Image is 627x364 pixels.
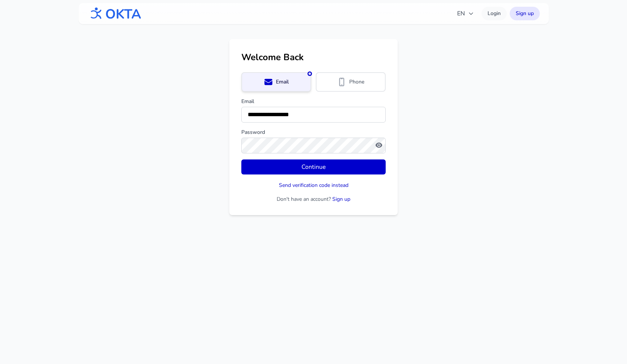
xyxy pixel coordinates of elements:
span: Phone [349,78,364,86]
span: Email [276,78,289,86]
button: Continue [241,159,386,174]
h1: Welcome Back [241,51,386,63]
p: Don't have an account? [241,196,386,203]
button: Send verification code instead [279,182,348,189]
a: Sign up [510,7,540,20]
a: Sign up [332,196,350,203]
label: Password [241,129,386,136]
button: EN [453,6,479,21]
span: EN [457,9,474,18]
label: Email [241,98,386,105]
img: OKTA logo [88,4,142,23]
a: Login [482,7,507,20]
